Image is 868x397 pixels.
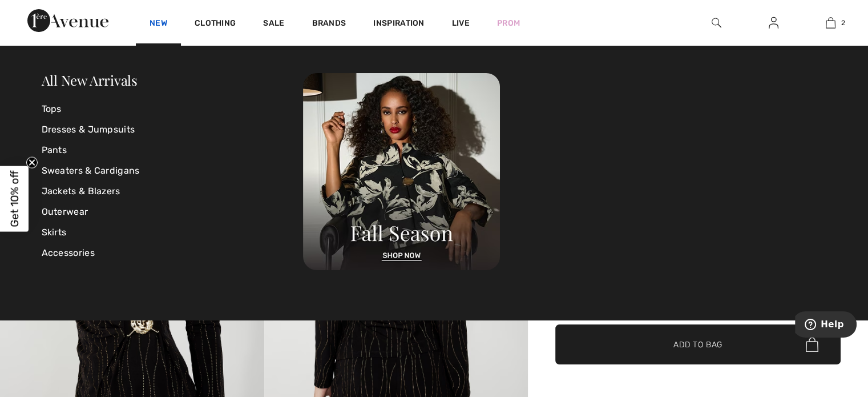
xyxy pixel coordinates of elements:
[712,16,721,30] img: search the website
[373,18,424,30] span: Inspiration
[42,222,304,243] a: Skirts
[42,99,304,119] a: Tops
[303,73,500,270] img: 250825120107_a8d8ca038cac6.jpg
[673,339,722,351] span: Add to Bag
[263,18,284,30] a: Sale
[42,181,304,202] a: Jackets & Blazers
[312,18,346,30] a: Brands
[760,16,788,30] a: Sign In
[555,324,841,364] button: Add to Bag
[42,161,304,181] a: Sweaters & Cardigans
[795,311,857,340] iframe: Opens a widget where you can find more information
[150,18,167,30] a: New
[769,16,778,30] img: My Info
[452,17,470,29] a: Live
[841,18,845,28] span: 2
[42,140,304,161] a: Pants
[8,170,21,227] span: Get 10% off
[497,17,520,29] a: Prom
[42,71,138,89] a: All New Arrivals
[195,18,236,30] a: Clothing
[806,337,818,352] img: Bag.svg
[27,9,108,32] img: 1ère Avenue
[42,202,304,222] a: Outerwear
[802,16,858,30] a: 2
[42,243,304,263] a: Accessories
[42,119,304,140] a: Dresses & Jumpsuits
[826,16,835,30] img: My Bag
[26,157,38,168] button: Close teaser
